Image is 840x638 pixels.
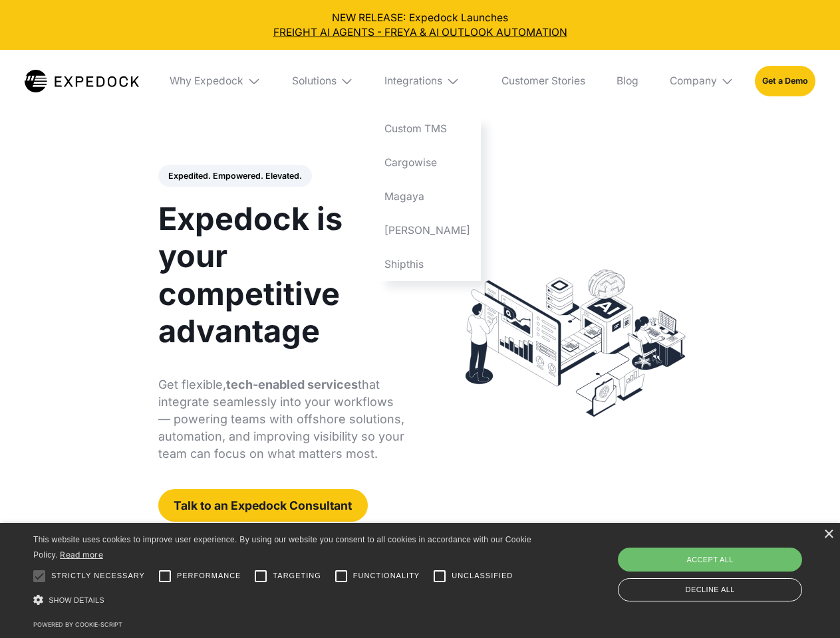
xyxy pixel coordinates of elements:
[374,112,481,281] nav: Integrations
[374,112,481,146] a: Custom TMS
[11,25,830,40] a: FREIGHT AI AGENTS - FREYA & AI OUTLOOK AUTOMATION
[160,50,271,112] div: Why Expedock
[374,213,481,247] a: [PERSON_NAME]
[226,377,358,391] strong: tech-enabled services
[619,494,840,638] iframe: Chat Widget
[384,74,442,88] div: Integrations
[158,376,405,463] p: Get flexible, that integrate seamlessly into your workflows — powering teams with offshore soluti...
[281,50,364,112] div: Solutions
[158,200,405,350] h1: Expedock is your competitive advantage
[374,247,481,281] a: Shipthis
[353,570,420,582] span: Functionality
[158,489,368,522] a: Talk to an Expedock Consultant
[452,570,513,582] span: Unclassified
[755,66,815,96] a: Get a Demo
[33,591,536,609] div: Show details
[374,179,481,213] a: Magaya
[606,50,648,112] a: Blog
[170,74,243,88] div: Why Expedock
[33,535,531,560] span: This website uses cookies to improve user experience. By using our website you consent to all coo...
[11,11,830,40] div: NEW RELEASE: Expedock Launches
[374,50,481,112] div: Integrations
[49,596,104,604] span: Show details
[33,621,122,628] a: Powered by cookie-script
[491,50,595,112] a: Customer Stories
[670,74,717,88] div: Company
[51,570,145,582] span: Strictly necessary
[374,146,481,180] a: Cargowise
[659,50,744,112] div: Company
[177,570,241,582] span: Performance
[273,570,321,582] span: Targeting
[292,74,337,88] div: Solutions
[60,550,103,560] a: Read more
